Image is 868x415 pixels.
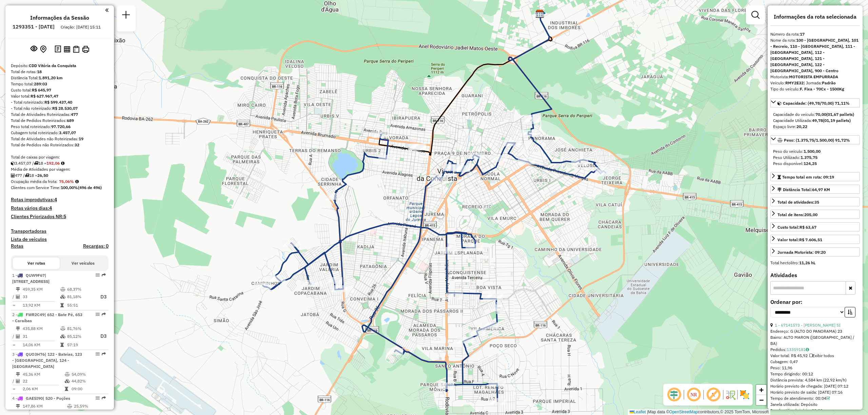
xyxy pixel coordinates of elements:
[61,185,78,190] strong: 100,00%
[11,99,108,105] div: - Total roteirizado:
[16,334,20,338] i: Total de Atividades
[60,334,65,338] i: % de utilização da cubagem
[784,138,850,143] span: Peso: (1.375,75/1.500,00) 91,72%
[11,154,108,160] div: Total de caixas por viagem:
[823,118,851,123] strong: (01,19 pallets)
[812,118,823,123] strong: 49,78
[809,353,834,358] span: Exibir todos
[105,6,108,14] a: Clique aqui para minimizar o painel
[777,212,817,218] div: Total de itens:
[535,9,544,18] img: CDD Vitória da Conquista
[11,69,108,75] div: Total de rotas:
[65,379,70,383] i: % de utilização da cubagem
[71,386,105,392] td: 09:00
[71,371,105,378] td: 54,09%
[11,160,108,166] div: 3.457,07 / 18 =
[53,44,62,55] button: Logs desbloquear sessão
[770,334,860,347] div: Bairro: ALTO MARON ([GEOGRAPHIC_DATA] / BA)
[777,200,819,205] span: Total de atividades:
[39,44,48,55] button: Centralizar mapa no depósito ou ponto de apoio
[770,222,860,231] a: Custo total:R$ 63,67
[32,87,51,92] strong: R$ 645,97
[96,273,100,277] em: Opções
[785,80,804,85] strong: RMY2E32
[773,149,821,154] span: Peso do veículo:
[770,14,860,20] h4: Informações da rota selecionada
[59,179,74,184] strong: 75,06%
[770,260,860,266] div: Total hectolitro:
[770,74,860,80] div: Motorista:
[26,312,44,317] span: FWR2C49
[11,136,108,142] div: Total de Atividades não Roteirizadas:
[39,75,63,80] strong: 1.891,20 km
[63,213,66,220] strong: 5
[96,352,100,356] em: Opções
[770,371,860,377] div: Tempo dirigindo: 00:12
[789,74,838,79] strong: MOTORISTA EMPURRADA
[770,247,860,256] a: Jornada Motorista: 09:20
[666,387,682,403] span: Ocultar deslocamento
[749,8,762,22] a: Exibir filtros
[26,273,45,278] span: QUW9F67
[628,409,770,415] div: Map data © contributors,© 2025 TomTom, Microsoft
[65,372,70,376] i: % de utilização do peso
[37,173,48,178] strong: 26,50
[67,286,94,293] td: 68,37%
[67,302,94,309] td: 55:51
[74,403,106,410] td: 25,59%
[739,389,750,400] img: Exibir/Ocultar setores
[22,403,67,410] td: 147,86 KM
[11,105,108,111] div: - Total não roteirizado:
[756,395,766,405] a: Zoom out
[67,293,94,301] td: 81,18%
[11,81,108,87] div: Tempo total:
[26,396,43,401] span: GAE5I90
[11,111,108,118] div: Total de Atividades Roteirizadas:
[770,109,860,132] div: Capacidade: (49,78/70,00) 71,11%
[12,386,16,392] td: =
[770,408,860,414] div: Janela utilizada início: 00:00
[119,8,133,23] a: Nova sessão e pesquisa
[814,200,819,205] strong: 35
[67,404,72,408] i: % de utilização do peso
[34,81,47,86] strong: 289:03
[777,224,816,230] div: Custo total:
[16,372,20,376] i: Distância Total
[67,332,94,340] td: 85,12%
[29,44,39,55] button: Exibir sessão original
[773,154,857,161] div: Peso Utilizado:
[67,325,94,332] td: 81,76%
[783,101,850,106] span: Capacidade: (49,78/70,00) 71,11%
[773,124,857,130] div: Espaço livre:
[770,172,860,181] a: Tempo total em rota: 09:19
[102,273,106,277] em: Rota exportada
[770,37,860,74] div: Nome da rota:
[62,44,72,54] button: Visualizar relatório de Roteirização
[22,286,60,293] td: 459,35 KM
[30,15,89,21] h4: Informações da Sessão
[26,352,45,357] span: QUO3H76
[800,86,844,91] strong: F. Fixa - 70Cx - 1500Kg
[770,80,860,86] div: Veículo:
[67,118,74,123] strong: 689
[801,155,817,160] strong: 1.375,75
[22,325,60,332] td: 435,88 KM
[804,80,836,85] span: | Jornada:
[11,93,108,99] div: Valor total:
[777,237,822,243] div: Valor total:
[12,312,82,323] span: 2 -
[102,396,106,400] em: Rota exportada
[95,332,107,340] p: D3
[669,410,698,414] a: OpenStreetMap
[11,243,23,249] a: Rotas
[11,166,108,172] div: Média de Atividades por viagem:
[72,44,81,54] button: Visualizar Romaneio
[11,87,108,93] div: Custo total:
[770,365,792,370] span: Peso: 11,96
[22,386,64,392] td: 2,06 KM
[770,298,860,306] label: Ordenar por:
[815,112,826,117] strong: 70,00
[759,396,764,404] span: −
[408,144,425,150] div: Atividade não roteirizada - SAMUEL SANTOS SOUZA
